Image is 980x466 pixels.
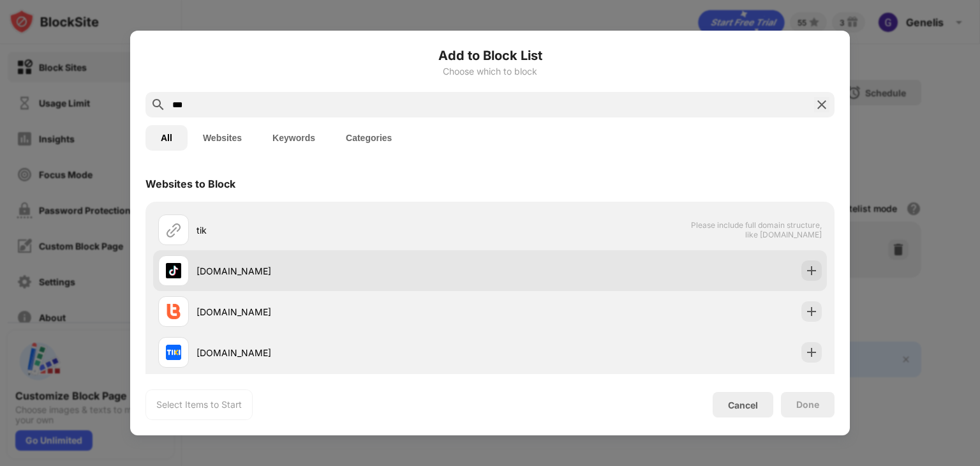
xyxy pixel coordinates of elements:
button: All [145,125,188,151]
div: Websites to Block [145,177,235,190]
div: [DOMAIN_NAME] [197,264,490,278]
span: Please include full domain structure, like [DOMAIN_NAME] [690,220,822,239]
button: Websites [188,125,257,151]
button: Categories [330,125,407,151]
div: [DOMAIN_NAME] [197,346,490,359]
img: url.svg [166,222,181,237]
div: Select Items to Start [156,398,242,411]
img: favicons [166,304,181,319]
div: Done [796,400,819,410]
div: Choose which to block [145,66,835,77]
div: tik [197,223,490,237]
img: favicons [166,263,181,278]
img: favicons [166,345,181,360]
h6: Add to Block List [145,46,835,65]
div: Cancel [728,400,758,410]
button: Keywords [257,125,330,151]
img: search-close [814,97,829,112]
img: search.svg [151,97,166,112]
div: [DOMAIN_NAME] [197,305,490,319]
